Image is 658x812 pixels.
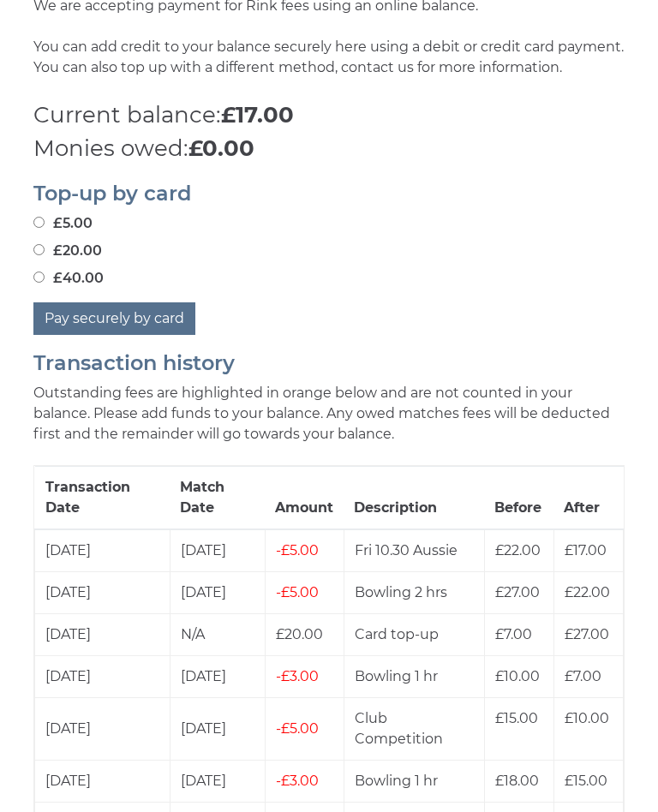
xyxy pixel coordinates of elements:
span: £5.00 [276,720,319,737]
p: Current balance: [33,99,625,132]
span: £5.00 [276,542,319,558]
th: Before [484,467,553,530]
span: £27.00 [495,584,540,600]
label: £20.00 [33,241,102,261]
th: Description [344,467,484,530]
td: [DATE] [170,698,265,761]
td: [DATE] [35,761,170,803]
span: £3.00 [276,773,319,789]
span: £7.00 [565,668,601,684]
td: N/A [170,614,265,656]
th: Match Date [170,467,265,530]
span: £5.00 [276,584,319,600]
td: [DATE] [35,614,170,656]
span: £10.00 [495,668,540,684]
td: [DATE] [35,698,170,761]
span: £7.00 [495,626,532,642]
td: [DATE] [170,529,265,572]
span: £15.00 [495,710,538,726]
p: Outstanding fees are highlighted in orange below and are not counted in your balance. Please add ... [33,383,625,445]
td: Club Competition [344,698,484,761]
td: [DATE] [35,572,170,614]
td: Bowling 1 hr [344,761,484,803]
td: [DATE] [170,761,265,803]
label: £5.00 [33,213,93,234]
input: £40.00 [33,272,45,283]
th: After [553,467,623,530]
input: £5.00 [33,217,45,228]
td: Fri 10.30 Aussie [344,529,484,572]
span: £18.00 [495,773,539,789]
td: [DATE] [170,572,265,614]
td: [DATE] [170,656,265,698]
span: £22.00 [495,542,541,558]
strong: £17.00 [221,101,294,128]
span: £15.00 [565,773,607,789]
span: £17.00 [565,542,607,558]
strong: £0.00 [188,134,254,162]
td: [DATE] [35,656,170,698]
button: Pay securely by card [33,302,195,335]
span: £22.00 [565,584,610,600]
th: Amount [265,467,344,530]
h2: Transaction history [33,352,625,374]
input: £20.00 [33,244,45,255]
td: [DATE] [35,529,170,572]
span: £3.00 [276,668,319,684]
th: Transaction Date [35,467,170,530]
h2: Top-up by card [33,182,625,205]
td: Bowling 1 hr [344,656,484,698]
td: Card top-up [344,614,484,656]
p: Monies owed: [33,132,625,165]
span: £20.00 [276,626,323,642]
label: £40.00 [33,268,104,289]
span: £10.00 [565,710,609,726]
span: £27.00 [565,626,609,642]
td: Bowling 2 hrs [344,572,484,614]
